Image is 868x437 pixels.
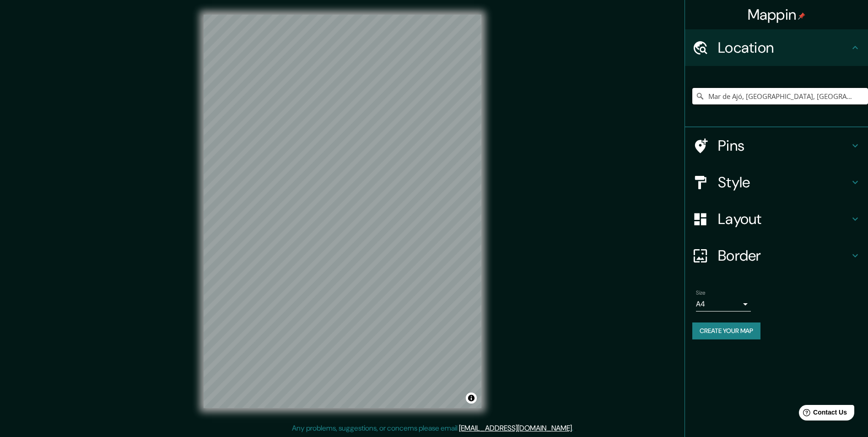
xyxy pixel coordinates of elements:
[575,423,577,434] div: .
[787,401,858,427] iframe: Help widget launcher
[685,127,868,164] div: Pins
[685,29,868,66] div: Location
[459,423,572,433] a: [EMAIL_ADDRESS][DOMAIN_NAME]
[204,15,481,408] canvas: Map
[696,297,751,311] div: A4
[696,289,706,297] label: Size
[718,210,850,228] h4: Layout
[692,88,868,104] input: Pick your city or area
[573,423,575,434] div: .
[748,5,806,24] h4: Mappin
[718,246,850,265] h4: Border
[718,173,850,191] h4: Style
[685,164,868,201] div: Style
[718,38,850,57] h4: Location
[685,237,868,274] div: Border
[292,423,573,434] p: Any problems, suggestions, or concerns please email .
[798,12,805,20] img: pin-icon.png
[466,393,477,404] button: Toggle attribution
[718,137,850,155] h4: Pins
[692,322,760,339] button: Create your map
[685,201,868,237] div: Layout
